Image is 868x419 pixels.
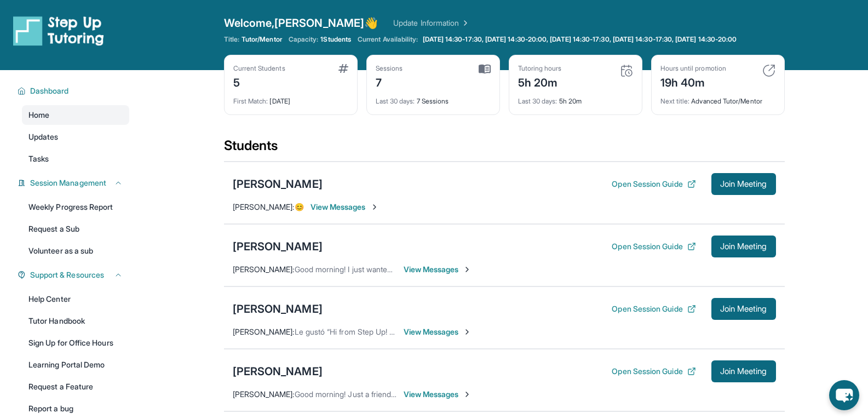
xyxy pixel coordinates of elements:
img: logo [13,15,104,46]
img: Chevron-Right [370,203,379,211]
div: Sessions [376,64,403,73]
span: Good morning! I just wanted to send a friendly reminder about [DATE] tutoring session at 4:30 [295,265,620,274]
div: Students [224,137,785,161]
a: Updates [22,127,129,147]
a: Request a Sub [22,219,129,239]
button: Support & Resources [26,269,123,280]
a: Sign Up for Office Hours [22,333,129,353]
img: Chevron-Right [463,390,472,399]
img: card [620,64,633,77]
span: Tasks [28,153,49,164]
span: Current Availability: [358,35,418,44]
a: Weekly Progress Report [22,197,129,217]
span: [PERSON_NAME] : [233,202,295,211]
div: [PERSON_NAME] [233,301,323,317]
span: 1 Students [320,35,351,44]
button: Open Session Guide [612,179,695,190]
div: [PERSON_NAME] [233,239,323,254]
a: Home [22,105,129,125]
a: Tutor Handbook [22,311,129,331]
div: Tutoring hours [518,64,562,73]
span: Title: [224,35,239,44]
div: 7 Sessions [376,90,491,106]
span: View Messages [404,389,472,400]
span: Tutor/Mentor [242,35,282,44]
button: Join Meeting [711,173,776,195]
a: Help Center [22,289,129,309]
button: Join Meeting [711,236,776,257]
div: 5h 20m [518,73,562,90]
span: Join Meeting [720,306,767,312]
span: First Match : [233,97,268,105]
div: 5h 20m [518,90,633,106]
a: Update Information [393,18,470,28]
button: Open Session Guide [612,303,695,314]
span: Join Meeting [720,243,767,250]
span: 😊 [295,202,304,211]
span: View Messages [311,202,379,213]
span: Updates [28,131,59,142]
a: Volunteer as a sub [22,241,129,261]
span: Next title : [660,97,690,105]
a: Tasks [22,149,129,169]
span: Support & Resources [30,269,104,280]
div: [PERSON_NAME] [233,364,323,379]
img: Chevron-Right [463,328,472,336]
a: Report a bug [22,399,129,418]
img: card [479,64,491,74]
span: Good morning! Just a friendly reminder for our tutoring session [DATE] at 3:30 😊 [295,389,578,399]
img: Chevron Right [459,18,470,28]
span: Join Meeting [720,181,767,187]
span: [DATE] 14:30-17:30, [DATE] 14:30-20:00, [DATE] 14:30-17:30, [DATE] 14:30-17:30, [DATE] 14:30-20:00 [423,35,737,44]
div: 7 [376,73,403,90]
div: Hours until promotion [660,64,726,73]
img: card [762,64,775,77]
span: Last 30 days : [376,97,415,105]
div: [PERSON_NAME] [233,176,323,192]
button: Dashboard [26,85,123,96]
div: 5 [233,73,285,90]
a: Request a Feature [22,377,129,397]
button: Open Session Guide [612,366,695,377]
button: Session Management [26,177,123,188]
span: Last 30 days : [518,97,557,105]
span: View Messages [404,264,472,275]
img: card [338,64,348,73]
button: Open Session Guide [612,241,695,252]
div: 19h 40m [660,73,726,90]
span: [PERSON_NAME] : [233,389,295,399]
span: Welcome, [PERSON_NAME] 👋 [224,15,378,31]
span: Join Meeting [720,368,767,375]
button: Join Meeting [711,360,776,382]
span: View Messages [404,326,472,337]
span: [PERSON_NAME] : [233,265,295,274]
span: [PERSON_NAME] : [233,327,295,336]
span: Capacity: [289,35,319,44]
a: [DATE] 14:30-17:30, [DATE] 14:30-20:00, [DATE] 14:30-17:30, [DATE] 14:30-17:30, [DATE] 14:30-20:00 [421,35,739,44]
img: Chevron-Right [463,265,472,274]
button: Join Meeting [711,298,776,320]
div: Current Students [233,64,285,73]
button: chat-button [829,380,859,410]
span: Dashboard [30,85,69,96]
div: Advanced Tutor/Mentor [660,90,775,106]
span: Session Management [30,177,106,188]
span: Home [28,110,49,120]
a: Learning Portal Demo [22,355,129,375]
div: [DATE] [233,90,348,106]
